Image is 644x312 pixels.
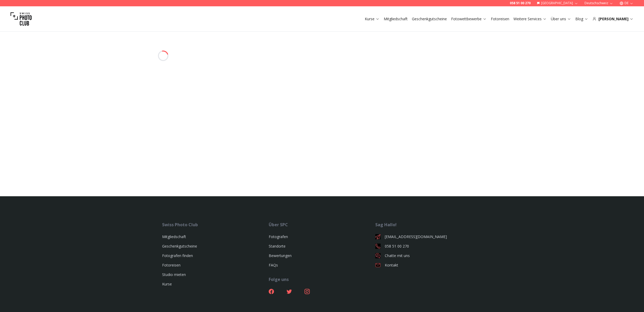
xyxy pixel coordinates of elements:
a: [EMAIL_ADDRESS][DOMAIN_NAME] [375,234,482,239]
button: Fotowettbewerbe [449,15,489,23]
a: Geschenkgutscheine [412,16,447,22]
div: [PERSON_NAME] [592,16,633,22]
button: Blog [573,15,590,23]
div: Swiss Photo Club [162,222,269,228]
a: 058 51 00 270 [510,1,531,5]
button: Mitgliedschaft [382,15,410,23]
div: Über SPC [269,222,375,228]
a: Fotografen [269,234,288,239]
button: Kurse [363,15,382,23]
a: FAQs [269,263,278,268]
a: Kontakt [375,263,482,268]
a: Standorte [269,244,286,249]
a: Studio mieten [162,272,186,277]
button: Fotoreisen [489,15,511,23]
div: Sag Hallo! [375,222,482,228]
a: Kurse [162,281,172,286]
a: Über uns [551,16,571,22]
a: Bewertungen [269,253,292,258]
a: Kurse [365,16,380,22]
a: 058 51 00 270 [375,244,482,249]
button: Geschenkgutscheine [410,15,449,23]
div: Folge uns [269,276,375,283]
button: Über uns [549,15,573,23]
a: Fotografen finden [162,253,193,258]
a: Blog [575,16,588,22]
img: Swiss photo club [11,8,32,29]
a: Weitere Services [513,16,547,22]
a: Fotoreisen [491,16,509,22]
a: Fotowettbewerbe [451,16,487,22]
a: Mitgliedschaft [162,234,186,239]
a: Chatte mit uns [375,253,482,258]
a: Geschenkgutscheine [162,244,197,249]
a: Fotoreisen [162,263,181,268]
a: Mitgliedschaft [384,16,408,22]
button: Weitere Services [511,15,549,23]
